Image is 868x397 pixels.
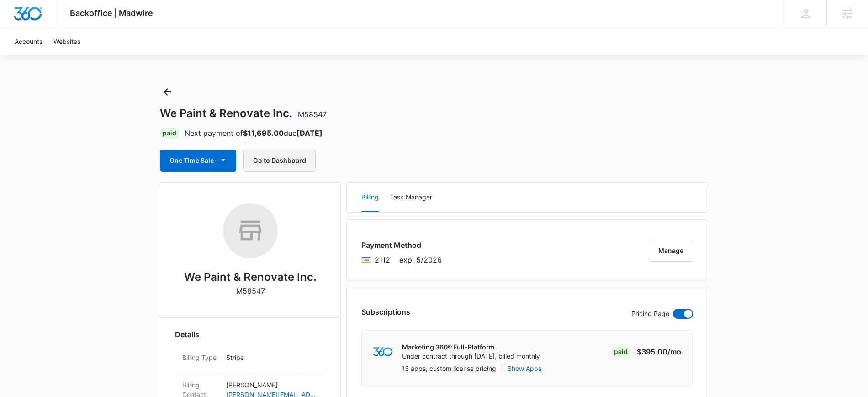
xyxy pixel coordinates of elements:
[70,8,153,18] span: Backoffice | Madwire
[361,183,379,212] button: Billing
[160,107,327,120] h1: We Paint & Renovate Inc.
[184,269,317,285] h2: We Paint & Renovate Inc.
[226,353,318,362] p: Stripe
[402,364,496,373] p: 13 apps, custom license pricing
[637,346,683,357] p: $395.00
[175,347,326,375] div: Billing TypeStripe
[375,254,390,265] span: Visa ending with
[373,347,392,357] img: marketing360Logo
[631,309,669,319] p: Pricing Page
[649,240,693,262] button: Manage
[399,254,442,265] span: exp. 5/2026
[611,346,630,357] div: Paid
[361,306,410,317] h3: Subscriptions
[298,110,327,119] span: M58547
[508,364,541,373] button: Show Apps
[361,240,442,251] h3: Payment Method
[160,128,179,139] div: Paid
[9,27,48,55] a: Accounts
[402,343,540,352] p: Marketing 360® Full-Platform
[243,129,284,138] strong: $11,695.00
[48,27,86,55] a: Websites
[160,85,175,99] button: Back
[175,329,199,340] span: Details
[185,128,323,139] p: Next payment of due
[667,347,683,356] span: /mo.
[402,352,540,361] p: Under contract through [DATE], billed monthly
[390,183,432,212] button: Task Manager
[236,285,265,296] p: M58547
[182,353,219,362] dt: Billing Type
[296,129,323,138] strong: [DATE]
[226,380,318,390] p: [PERSON_NAME]
[160,150,236,172] button: One Time Sale
[243,150,316,172] button: Go to Dashboard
